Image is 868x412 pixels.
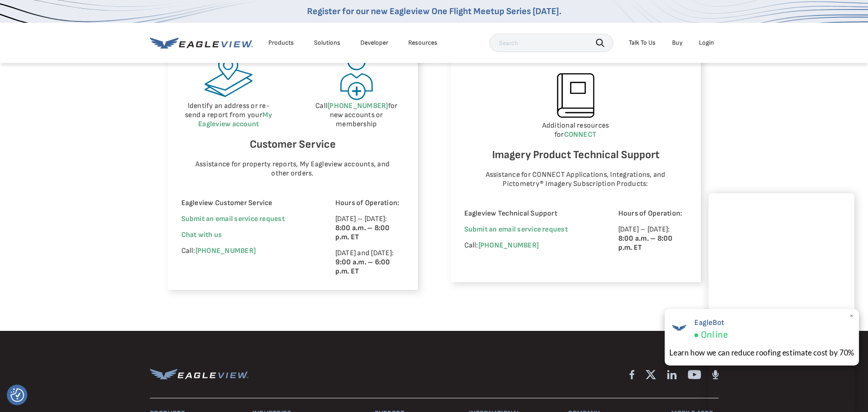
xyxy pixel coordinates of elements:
div: Products [268,39,294,47]
div: Solutions [314,39,340,47]
p: [DATE] – [DATE]: [335,215,404,242]
img: EagleBot [669,318,688,337]
a: [PHONE_NUMBER] [195,247,256,255]
span: EagleBot [694,318,728,327]
a: Developer [360,39,388,47]
img: Revisit consent button [10,388,24,402]
div: Resources [408,39,437,47]
span: × [849,311,854,321]
p: Call: [181,247,310,256]
p: Hours of Operation: [335,199,404,208]
h6: Customer Service [181,136,404,153]
p: Assistance for CONNECT Applications, Integrations, and Pictometry® Imagery Subscription Products: [473,170,678,189]
a: CONNECT [564,130,597,139]
p: [DATE] and [DATE]: [335,249,404,276]
strong: 8:00 a.m. – 8:00 p.m. ET [618,234,673,252]
p: Identify an address or re-send a report from your [181,102,277,129]
a: [PHONE_NUMBER] [478,241,539,250]
iframe: Chat Window [709,193,854,412]
div: Talk To Us [629,39,656,47]
a: Buy [672,39,683,47]
div: Login [699,39,714,47]
a: [PHONE_NUMBER] [328,102,388,110]
p: [DATE] – [DATE]: [618,225,687,252]
input: Search [489,34,613,52]
p: Call: [464,241,593,250]
h6: Imagery Product Technical Support [464,146,687,164]
div: Learn how we can reduce roofing estimate cost by 70% [669,347,854,358]
span: Chat with us [181,231,222,239]
a: Register for our new Eagleview One Flight Meetup Series [DATE]. [307,6,561,17]
p: Additional resources for [464,121,687,139]
p: Assistance for property reports, My Eagleview accounts, and other orders. [190,160,395,178]
p: Eagleview Technical Support [464,209,593,218]
a: Submit an email service request [181,215,285,223]
p: Call for new accounts or membership [309,102,404,129]
p: Eagleview Customer Service [181,199,310,208]
a: Submit an email service request [464,225,568,234]
strong: 9:00 a.m. – 6:00 p.m. ET [335,258,390,276]
strong: 8:00 a.m. – 8:00 p.m. ET [335,224,390,242]
p: Hours of Operation: [618,209,687,218]
a: My Eagleview account [198,111,272,129]
button: Consent Preferences [10,388,24,402]
span: Online [700,329,728,341]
